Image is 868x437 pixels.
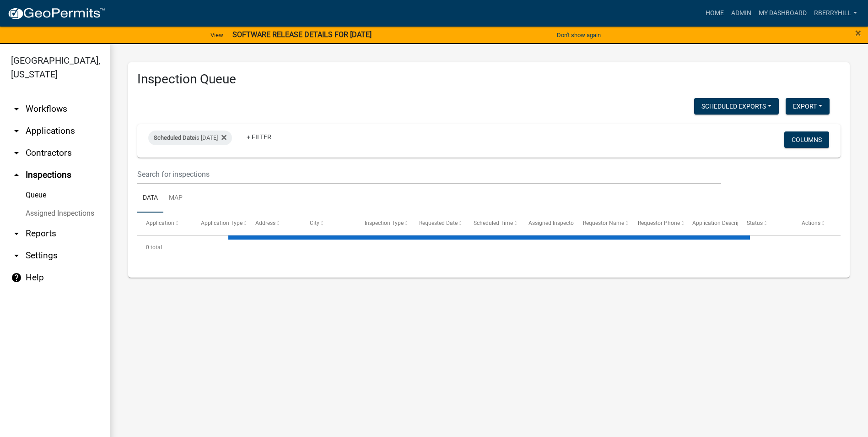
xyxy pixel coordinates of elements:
[855,27,861,38] button: Close
[810,5,861,22] a: rberryhill
[465,213,519,235] datatable-header-cell: Scheduled Time
[638,220,680,226] span: Requestor Phone
[629,213,683,235] datatable-header-cell: Requestor Phone
[247,213,301,235] datatable-header-cell: Address
[802,220,820,226] span: Actions
[11,250,22,261] i: arrow_drop_down
[137,71,841,87] h3: Inspection Queue
[255,220,275,226] span: Address
[146,220,174,226] span: Application
[553,27,604,43] button: Don't show again
[148,131,232,145] div: is [DATE]
[310,220,319,226] span: City
[692,220,750,226] span: Application Description
[207,27,227,43] a: View
[356,213,410,235] datatable-header-cell: Inspection Type
[11,169,22,180] i: arrow_drop_up
[163,184,188,213] a: Map
[786,98,830,115] button: Export
[574,213,629,235] datatable-header-cell: Requestor Name
[239,129,279,145] a: + Filter
[684,213,738,235] datatable-header-cell: Application Description
[11,147,22,158] i: arrow_drop_down
[410,213,465,235] datatable-header-cell: Requested Date
[232,30,372,39] strong: SOFTWARE RELEASE DETAILS FOR [DATE]
[11,228,22,239] i: arrow_drop_down
[738,213,793,235] datatable-header-cell: Status
[784,131,829,148] button: Columns
[520,213,574,235] datatable-header-cell: Assigned Inspector
[11,272,22,283] i: help
[755,5,810,22] a: My Dashboard
[11,126,22,137] i: arrow_drop_down
[137,165,721,184] input: Search for inspections
[201,220,243,226] span: Application Type
[528,220,576,226] span: Assigned Inspector
[137,184,163,213] a: Data
[137,236,841,259] div: 0 total
[793,213,847,235] datatable-header-cell: Actions
[419,220,458,226] span: Requested Date
[694,98,779,115] button: Scheduled Exports
[728,5,755,22] a: Admin
[474,220,513,226] span: Scheduled Time
[301,213,356,235] datatable-header-cell: City
[747,220,763,226] span: Status
[583,220,624,226] span: Requestor Name
[365,220,404,226] span: Inspection Type
[702,5,728,22] a: Home
[137,213,192,235] datatable-header-cell: Application
[11,104,22,115] i: arrow_drop_down
[154,134,195,141] span: Scheduled Date
[192,213,246,235] datatable-header-cell: Application Type
[855,27,861,39] span: ×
